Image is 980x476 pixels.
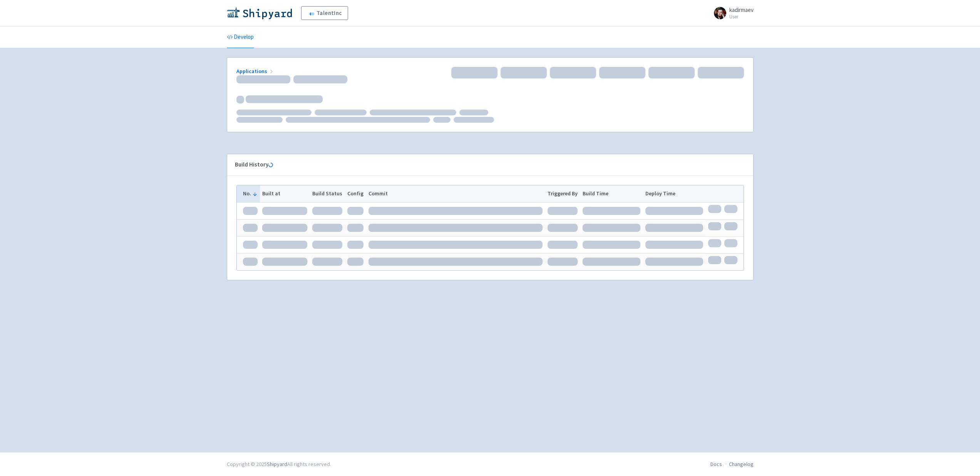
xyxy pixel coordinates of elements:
[643,185,705,202] th: Deploy Time
[729,14,754,19] small: User
[235,160,733,169] div: Build History
[709,7,754,19] a: kadirmaev User
[710,461,722,468] a: Docs
[310,185,345,202] th: Build Status
[243,190,258,198] button: No.
[260,185,310,202] th: Built at
[580,185,643,202] th: Build Time
[236,68,275,75] a: Applications
[227,7,292,19] img: Shipyard logo
[366,185,545,202] th: Commit
[729,6,754,13] span: kadirmaev
[227,460,331,468] div: Copyright © 2025 All rights reserved.
[267,461,287,468] a: Shipyard
[729,461,754,468] a: Changelog
[301,6,348,20] a: TalentInc
[345,185,366,202] th: Config
[227,27,254,48] a: Develop
[545,185,580,202] th: Triggered By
